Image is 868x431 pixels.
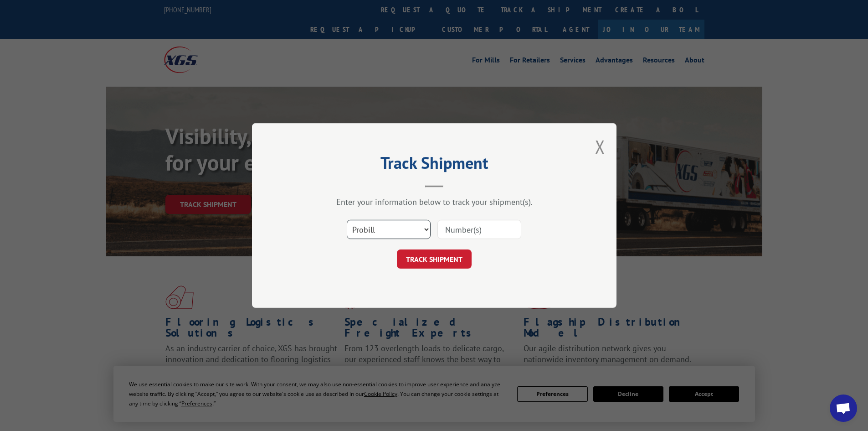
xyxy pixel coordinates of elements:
button: Close modal [595,135,605,159]
div: Open chat [830,395,857,422]
input: Number(s) [437,220,521,239]
h2: Track Shipment [298,156,571,174]
div: Enter your information below to track your shipment(s). [298,197,571,207]
button: TRACK SHIPMENT [397,249,472,269]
